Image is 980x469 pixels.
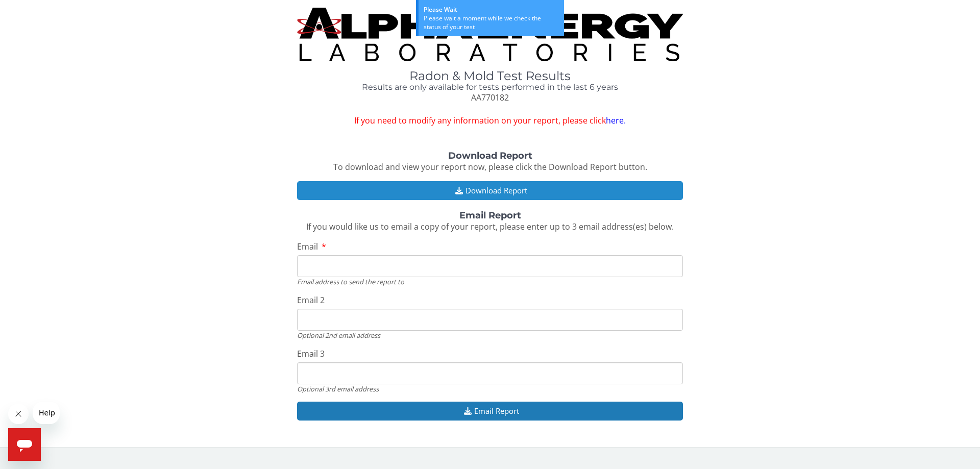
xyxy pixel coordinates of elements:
strong: Email Report [459,210,521,221]
a: here. [606,115,626,126]
iframe: Close message [8,404,29,424]
div: Please wait a moment while we check the status of your test [424,14,559,31]
span: Email 2 [297,294,325,306]
iframe: Message from company [33,402,60,424]
div: Optional 3rd email address [297,384,683,393]
img: TightCrop.jpg [297,8,683,61]
span: Email [297,241,318,252]
div: Optional 2nd email address [297,331,683,340]
span: AA770182 [471,92,509,103]
span: If you need to modify any information on your report, please click [297,115,683,127]
button: Email Report [297,402,683,421]
h1: Radon & Mold Test Results [297,69,683,83]
strong: Download Report [448,150,532,161]
h4: Results are only available for tests performed in the last 6 years [297,83,683,92]
iframe: Button to launch messaging window [8,428,41,461]
button: Download Report [297,181,683,200]
span: To download and view your report now, please click the Download Report button. [333,161,647,172]
div: Please Wait [424,5,559,14]
span: Email 3 [297,348,325,359]
div: Email address to send the report to [297,277,683,286]
span: If you would like us to email a copy of your report, please enter up to 3 email address(es) below. [306,221,674,232]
